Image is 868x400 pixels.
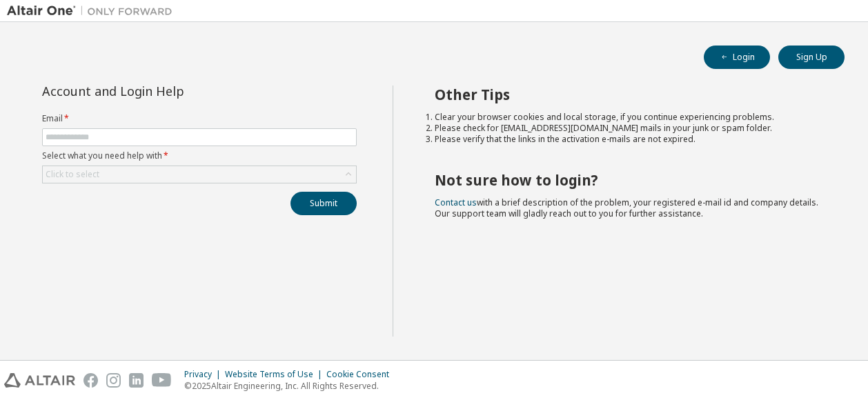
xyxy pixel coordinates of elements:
li: Please verify that the links in the activation e-mails are not expired. [435,134,820,145]
div: Click to select [46,169,99,180]
p: © 2025 Altair Engineering, Inc. All Rights Reserved. [184,380,397,392]
div: Account and Login Help [42,86,294,97]
img: linkedin.svg [129,373,144,388]
h2: Other Tips [435,86,820,103]
img: facebook.svg [83,373,98,388]
img: Altair One [7,4,179,18]
h2: Not sure how to login? [435,171,820,189]
img: instagram.svg [106,373,121,388]
img: altair_logo.svg [4,373,75,388]
div: Click to select [43,166,356,183]
li: Please check for [EMAIL_ADDRESS][DOMAIN_NAME] mails in your junk or spam folder. [435,123,820,134]
a: Contact us [435,197,477,208]
button: Submit [290,192,357,215]
li: Clear your browser cookies and local storage, if you continue experiencing problems. [435,112,820,123]
label: Email [42,113,357,124]
button: Sign Up [778,46,845,69]
button: Login [704,46,770,69]
label: Select what you need help with [42,150,357,161]
div: Privacy [184,369,225,380]
span: with a brief description of the problem, your registered e-mail id and company details. Our suppo... [435,197,818,219]
img: youtube.svg [152,373,172,388]
div: Cookie Consent [326,369,397,380]
div: Website Terms of Use [225,369,326,380]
